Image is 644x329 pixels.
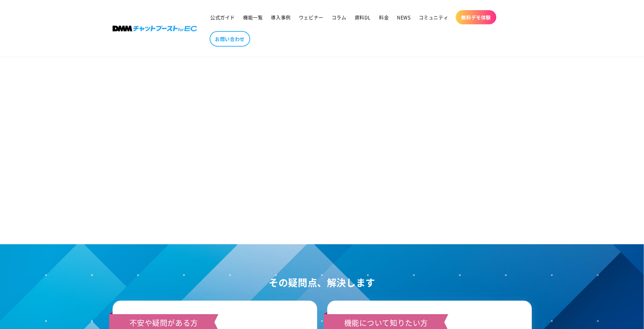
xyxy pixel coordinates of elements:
a: コミュニティ [415,10,453,24]
a: 公式ガイド [206,10,239,24]
img: 株式会社DMM Boost [113,26,197,31]
a: ウェビナー [295,10,328,24]
a: お問い合わせ [210,31,250,47]
span: 無料デモ体験 [461,14,491,20]
span: 料金 [379,14,389,20]
span: コラム [332,14,347,20]
span: NEWS [397,14,410,20]
a: NEWS [393,10,414,24]
span: コミュニティ [419,14,449,20]
a: 導入事例 [267,10,294,24]
span: 導入事例 [271,14,290,20]
a: 料金 [375,10,393,24]
a: 資料DL [351,10,375,24]
a: 機能一覧 [239,10,267,24]
a: コラム [328,10,351,24]
h2: その疑問点、解決します [113,275,532,291]
span: 資料DL [355,14,371,20]
span: 機能一覧 [243,14,263,20]
span: ウェビナー [299,14,324,20]
span: 公式ガイド [210,14,235,20]
a: 無料デモ体験 [456,10,496,24]
span: お問い合わせ [215,36,245,42]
